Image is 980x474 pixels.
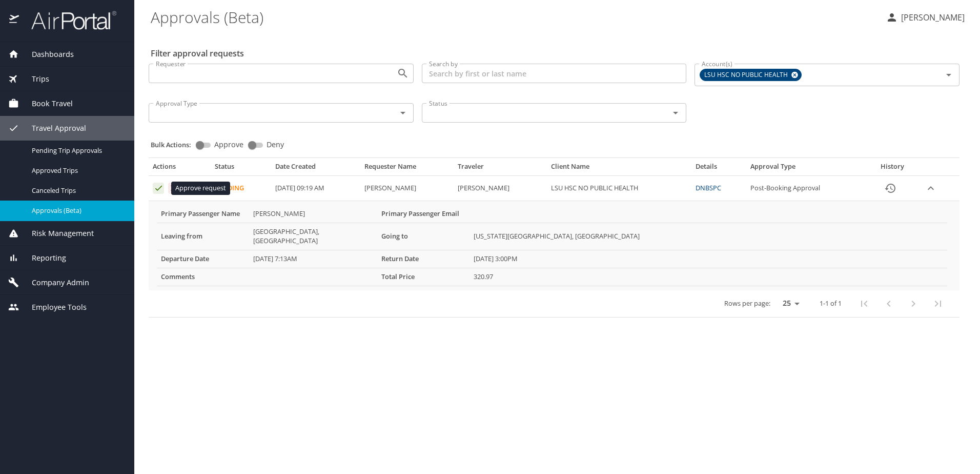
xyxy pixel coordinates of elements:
[942,68,956,82] button: Open
[149,162,959,317] table: Approval table
[547,162,691,175] th: Client Name
[898,11,965,24] p: [PERSON_NAME]
[547,176,691,201] td: LSU HSC NO PUBLIC HEALTH
[19,73,49,85] span: Trips
[151,45,244,62] h2: Filter approval requests
[32,146,122,155] span: Pending Trip Approvals
[19,228,94,239] span: Risk Management
[668,106,683,120] button: Open
[746,176,866,201] td: Post-Booking Approval
[878,176,903,201] button: History
[866,162,920,175] th: History
[700,70,794,81] span: LSU HSC NO PUBLIC HEALTH
[454,176,547,201] td: [PERSON_NAME]
[19,49,74,60] span: Dashboards
[422,64,687,83] input: Search by first or last name
[157,223,249,250] th: Leaving from
[377,205,469,223] th: Primary Passenger Email
[32,166,122,175] span: Approved Trips
[469,223,947,250] td: [US_STATE][GEOGRAPHIC_DATA], [GEOGRAPHIC_DATA]
[214,141,243,148] span: Approve
[377,250,469,268] th: Return Date
[271,176,360,201] td: [DATE] 09:19 AM
[700,69,802,81] div: LSU HSC NO PUBLIC HEALTH
[149,162,211,175] th: Actions
[249,250,377,268] td: [DATE] 7:13AM
[151,140,199,149] p: Bulk Actions:
[774,295,803,311] select: rows per page
[271,162,360,175] th: Date Created
[19,98,73,109] span: Book Travel
[32,186,122,195] span: Canceled Trips
[19,252,66,264] span: Reporting
[691,162,747,175] th: Details
[249,223,377,250] td: [GEOGRAPHIC_DATA], [GEOGRAPHIC_DATA]
[9,10,20,30] img: icon-airportal.png
[377,223,469,250] th: Going to
[454,162,547,175] th: Traveler
[377,268,469,286] th: Total Price
[696,183,721,192] a: DNBSPC
[19,277,89,288] span: Company Admin
[151,1,877,33] h1: Approvals (Beta)
[19,302,87,313] span: Employee Tools
[157,250,249,268] th: Departure Date
[746,162,866,175] th: Approval Type
[469,250,947,268] td: [DATE] 3:00PM
[267,141,284,148] span: Deny
[882,8,969,27] button: [PERSON_NAME]
[249,205,377,223] td: [PERSON_NAME]
[211,176,271,201] td: Pending
[360,176,454,201] td: [PERSON_NAME]
[168,183,179,194] button: Deny request
[157,205,947,286] table: More info for approvals
[32,206,122,215] span: Approvals (Beta)
[157,268,249,286] th: Comments
[396,66,410,81] button: Open
[20,10,116,30] img: airportal-logo.png
[469,268,947,286] td: 320.97
[157,205,249,223] th: Primary Passenger Name
[724,300,770,307] p: Rows per page:
[820,300,842,307] p: 1-1 of 1
[360,162,454,175] th: Requester Name
[396,106,410,120] button: Open
[211,162,271,175] th: Status
[923,181,938,196] button: expand row
[19,123,86,134] span: Travel Approval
